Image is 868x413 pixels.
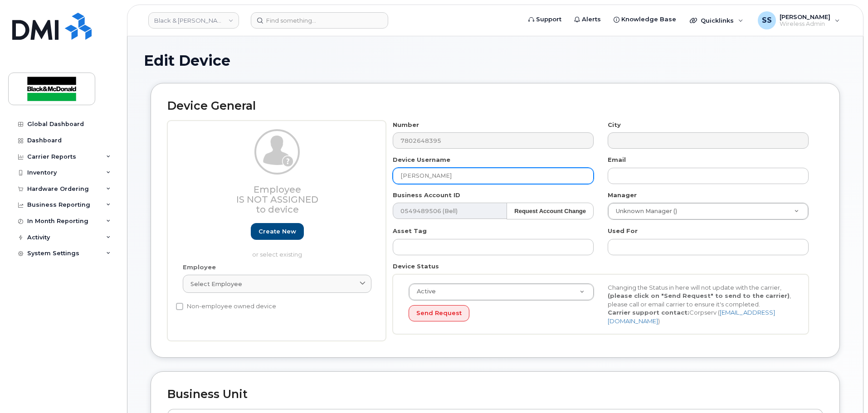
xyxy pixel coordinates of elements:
div: Changing the Status in here will not update with the carrier, , please call or email carrier to e... [601,283,800,326]
label: Non-employee owned device [176,301,276,312]
a: Select employee [183,275,371,293]
a: Create new [251,223,304,240]
label: Device Status [393,262,439,271]
a: Unknown Manager () [608,203,808,219]
strong: Carrier support contact: [608,309,689,316]
label: City [608,121,621,129]
label: Business Account ID [393,191,460,199]
label: Device Username [393,155,450,164]
span: Active [411,287,436,296]
a: Active [409,284,594,300]
label: Asset Tag [393,227,427,235]
span: Unknown Manager () [610,207,677,215]
strong: (please click on "Send Request" to send to the carrier) [608,292,790,299]
span: Is not assigned [236,194,318,205]
label: Employee [183,263,216,272]
button: Request Account Change [507,203,594,219]
label: Used For [608,227,638,235]
button: Send Request [409,305,469,322]
label: Number [393,121,419,129]
h3: Employee [183,185,371,214]
h2: Business Unit [167,388,823,401]
input: Non-employee owned device [176,303,183,310]
strong: Request Account Change [514,208,586,214]
h1: Edit Device [144,53,847,68]
span: to device [256,204,299,215]
a: [EMAIL_ADDRESS][DOMAIN_NAME] [608,309,775,325]
label: Email [608,155,626,164]
p: or select existing [183,250,371,259]
span: Select employee [190,280,242,288]
label: Manager [608,191,637,199]
h2: Device General [167,100,823,112]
